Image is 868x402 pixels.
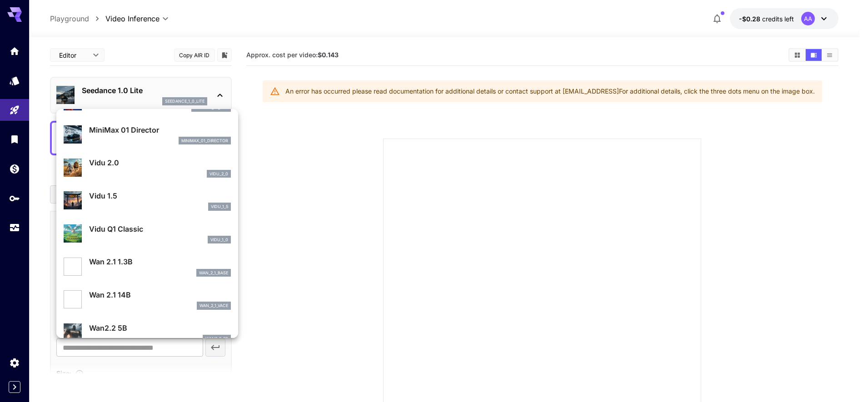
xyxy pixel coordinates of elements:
p: vidu_1_5 [211,203,228,210]
div: Wan 2.1 14Bwan_2_1_vace [64,286,231,313]
div: Vidu Q1 Classicvidu_1_0 [64,220,231,248]
div: Vidu 2.0vidu_2_0 [64,154,231,181]
p: Vidu 2.0 [89,157,231,168]
p: minimax_01_director [181,138,228,144]
div: Wan 2.1 1.3Bwan_2_1_base [64,253,231,280]
p: Wan 2.1 1.3B [89,256,231,267]
p: Vidu 1.5 [89,190,231,201]
p: Wan2.2 5B [89,323,231,333]
p: wan2_2_5b [205,336,228,342]
div: Vidu 1.5vidu_1_5 [64,187,231,214]
p: vidu_2_0 [210,171,228,177]
div: Wan2.2 5Bwan2_2_5b [64,319,231,347]
div: MiniMax 01 Directorminimax_01_director [64,121,231,149]
p: wan_2_1_base [199,270,228,276]
p: MiniMax 01 Director [89,124,231,135]
p: wan_2_1_vace [200,303,228,309]
p: vidu_1_0 [210,237,228,243]
p: Wan 2.1 14B [89,289,231,300]
p: Vidu Q1 Classic [89,223,231,234]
